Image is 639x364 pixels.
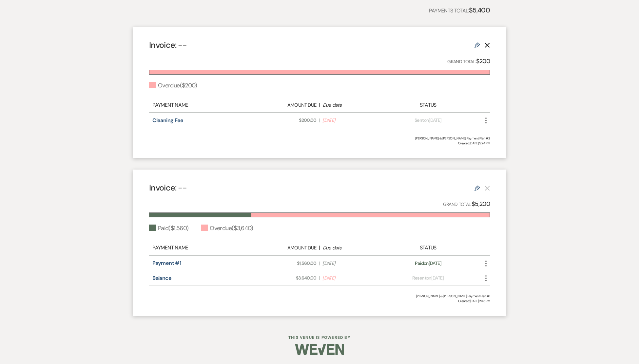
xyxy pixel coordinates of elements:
div: on [DATE] [386,260,470,267]
span: $200.00 [256,117,317,124]
span: Created: [DATE] 2:43 PM [149,299,490,303]
div: Overdue ( $200 ) [149,81,197,90]
p: Grand Total: [447,57,490,66]
span: -- [178,40,187,50]
div: Overdue ( $3,640 ) [201,224,253,233]
strong: $5,200 [472,200,490,208]
div: | [253,244,386,252]
p: Payments Total: [429,5,490,15]
strong: $5,400 [469,6,490,14]
span: [DATE] [322,275,383,282]
span: | [319,117,320,124]
div: [PERSON_NAME] & [PERSON_NAME] Payment Plan #1 [149,294,490,299]
span: | [319,275,320,282]
span: | [319,260,320,267]
div: Paid ( $1,560 ) [149,224,188,233]
div: Due date [323,244,383,252]
span: -- [178,182,187,193]
div: Status [386,101,470,109]
h4: Invoice: [149,39,187,51]
span: $3,640.00 [256,275,317,282]
a: Balance [152,275,171,282]
span: Sent [415,117,424,123]
span: $1,560.00 [256,260,317,267]
div: | [253,101,386,109]
div: on [DATE] [386,275,470,282]
button: This payment plan cannot be deleted because it contains links that have been paid through Weven’s... [485,185,490,191]
div: Due date [323,101,383,109]
div: Amount Due [256,244,316,252]
img: Weven Logo [295,338,344,361]
div: on [DATE] [386,117,470,124]
a: Payment #1 [152,260,181,266]
span: Created: [DATE] 5:24 PM [149,141,490,146]
div: Payment Name [152,244,253,252]
div: Amount Due [256,101,316,109]
span: [DATE] [322,260,383,267]
p: Grand Total: [443,199,490,209]
strong: $200 [476,57,490,65]
span: Paid [415,260,424,266]
div: Payment Name [152,101,253,109]
h4: Invoice: [149,182,187,193]
div: [PERSON_NAME] & [PERSON_NAME] Payment Plan #2 [149,136,490,141]
a: Cleaning Fee [152,117,183,124]
span: [DATE] [322,117,383,124]
span: Resent [412,275,426,281]
div: Status [386,244,470,252]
